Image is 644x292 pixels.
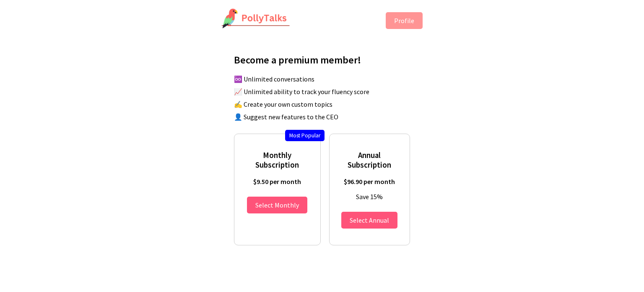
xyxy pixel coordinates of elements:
button: Annual Subscription $96.90 per month Save 15% [341,212,397,229]
img: PollyTalks Logo [221,8,290,29]
p: $96.90 per month [338,177,401,186]
li: ✍️ Create your own custom topics [234,100,418,108]
li: 👤 Suggest new features to the CEO [234,113,418,121]
p: $9.50 per month [243,177,312,186]
h3: Annual Subscription [338,150,401,170]
h3: Monthly Subscription [243,150,312,170]
h2: Become a premium member! [234,53,418,66]
li: 📈 Unlimited ability to track your fluency score [234,87,418,96]
button: Profile [386,12,423,29]
li: ♾️ Unlimited conversations [234,75,418,83]
button: Monthly Subscription $9.50 per month [247,197,307,213]
p: Save 15% [338,192,401,201]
